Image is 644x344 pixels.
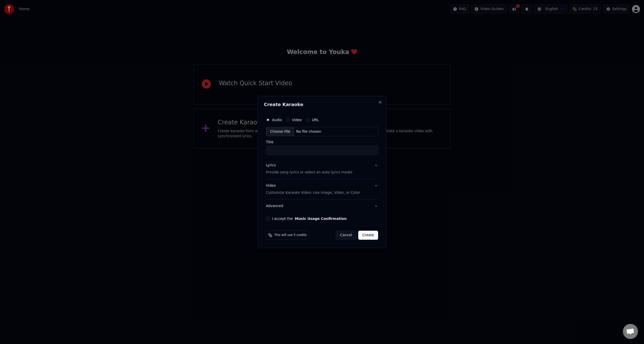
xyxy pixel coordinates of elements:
[266,200,378,213] button: Advanced
[295,217,347,220] button: I accept the
[358,231,378,240] button: Create
[266,127,294,136] div: Choose File
[266,140,378,144] label: Title
[266,163,276,168] div: Lyrics
[266,190,360,195] p: Customize Karaoke Video: Use Image, Video, or Color
[292,118,302,122] label: Video
[274,233,307,237] span: This will use 5 credits
[266,170,352,175] p: Provide song lyrics or select an auto lyrics model
[266,179,378,200] button: VideoCustomize Karaoke Video: Use Image, Video, or Color
[294,129,323,134] div: No file chosen
[272,118,282,122] label: Audio
[266,159,378,179] button: LyricsProvide song lyrics or select an auto lyrics model
[312,118,319,122] label: URL
[336,231,356,240] button: Cancel
[266,183,360,195] div: Video
[264,102,380,107] h2: Create Karaoke
[272,217,347,220] label: I accept the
